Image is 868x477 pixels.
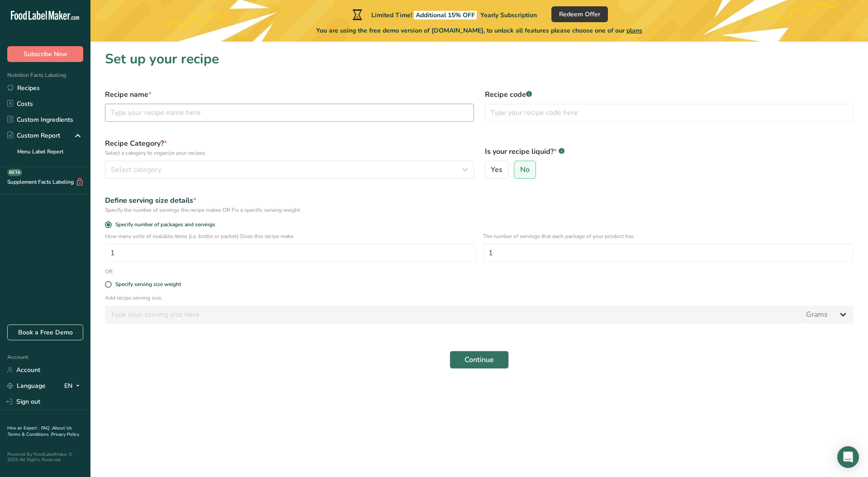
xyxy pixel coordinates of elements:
[414,11,477,19] span: Additional 15% OFF
[105,206,854,214] div: Specify the number of servings the recipe makes OR Fix a specific serving weight
[105,149,474,157] p: Select a category to organize your recipes
[105,138,474,157] label: Recipe Category?
[105,305,801,324] input: Type your serving size here
[626,26,642,35] span: plans
[7,324,83,340] a: Book a Free Demo
[105,89,474,100] label: Recipe name
[100,267,118,276] div: OR
[480,11,537,19] span: Yearly Subscription
[105,104,474,122] input: Type your recipe name here
[450,351,509,369] button: Continue
[465,354,494,365] span: Continue
[7,131,60,140] div: Custom Report
[8,431,51,438] a: Terms & Conditions .
[520,165,530,174] span: No
[7,452,83,463] div: Powered By FoodLabelMaker © 2025 All Rights Reserved
[24,49,67,59] span: Subscribe Now
[105,232,476,240] p: How many units of sealable items (i.e. bottle or packet) Does this recipe make.
[115,281,181,288] div: Specify serving size weight
[837,446,859,468] div: Open Intercom Messenger
[485,89,854,100] label: Recipe code
[483,232,854,240] p: The number of servings that each package of your product has.
[112,221,215,228] span: Specify number of packages and servings
[64,381,83,391] div: EN
[105,49,854,69] h1: Set up your recipe
[7,378,46,394] a: Language
[7,425,72,438] a: About Us .
[7,425,39,431] a: Hire an Expert .
[105,195,854,206] div: Define serving size details
[51,431,79,438] a: Privacy Policy
[105,294,854,302] p: Add recipe serving size.
[351,9,537,20] div: Limited Time!
[551,6,608,22] button: Redeem Offer
[7,46,83,62] button: Subscribe Now
[111,164,161,175] span: Select category
[485,146,854,157] label: Is your recipe liquid?
[41,425,52,431] a: FAQ .
[491,165,503,174] span: Yes
[316,26,642,35] span: You are using the free demo version of [DOMAIN_NAME], to unlock all features please choose one of...
[559,10,600,19] span: Redeem Offer
[7,169,22,176] div: BETA
[105,161,474,179] button: Select category
[485,104,854,122] input: Type your recipe code here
